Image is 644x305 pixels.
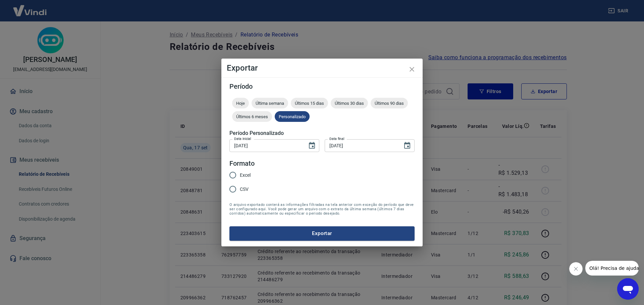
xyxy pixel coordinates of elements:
[275,114,310,119] span: Personalizado
[291,101,328,106] span: Últimos 15 dias
[229,159,255,168] legend: Formato
[569,262,583,276] iframe: Fechar mensagem
[252,98,288,108] div: Última semana
[4,5,56,10] span: Olá! Precisa de ajuda?
[329,136,344,141] label: Data final
[227,64,417,72] h4: Exportar
[229,203,415,216] span: O arquivo exportado conterá as informações filtradas na tela anterior com exceção do período que ...
[232,98,249,108] div: Hoje
[371,98,408,108] div: Últimos 90 dias
[617,278,639,300] iframe: Botão para abrir a janela de mensagens
[404,61,420,77] button: close
[229,139,303,152] input: DD/MM/YYYY
[232,114,272,119] span: Últimos 6 meses
[240,186,249,193] span: CSV
[325,139,398,152] input: DD/MM/YYYY
[305,139,319,152] button: Choose date, selected date is 28 de ago de 2025
[229,83,415,90] h5: Período
[229,130,415,137] h5: Período Personalizado
[585,261,639,276] iframe: Mensagem da empresa
[232,101,249,106] span: Hoje
[275,111,310,122] div: Personalizado
[331,101,368,106] span: Últimos 30 dias
[291,98,328,108] div: Últimos 15 dias
[234,136,251,141] label: Data inicial
[252,101,288,106] span: Última semana
[232,111,272,122] div: Últimos 6 meses
[240,172,251,179] span: Excel
[400,139,414,152] button: Choose date, selected date is 30 de set de 2025
[331,98,368,108] div: Últimos 30 dias
[371,101,408,106] span: Últimos 90 dias
[229,226,415,240] button: Exportar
